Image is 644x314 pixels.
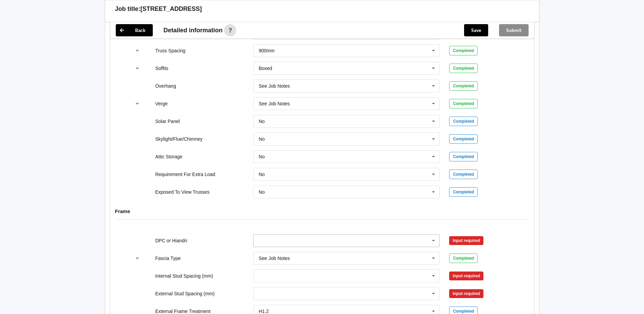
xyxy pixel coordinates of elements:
div: No [259,172,265,177]
label: Skylight/Flue/Chimney [155,136,202,142]
button: reference-toggle [131,252,144,264]
div: See Job Notes [259,101,290,106]
label: Overhang [155,83,176,89]
label: Attic Storage [155,154,182,159]
div: Boxed [259,66,272,71]
div: Completed [449,134,478,144]
div: No [259,190,265,194]
label: Exposed To View Trusses [155,189,209,195]
div: Input required [449,289,483,298]
button: Save [464,24,488,36]
div: Completed [449,117,478,126]
div: No [259,119,265,124]
label: External Stud Spacing (mm) [155,291,215,296]
label: Solar Panel [155,119,180,124]
div: Completed [449,99,478,108]
div: Completed [449,64,478,73]
h3: [STREET_ADDRESS] [141,5,202,13]
label: DPC or Hiandri [155,238,187,243]
div: Completed [449,187,478,197]
button: reference-toggle [131,98,144,110]
div: Completed [449,81,478,91]
label: Fascia Type [155,256,181,261]
div: See Job Notes [259,256,290,261]
h3: Job title: [115,5,141,13]
div: 900mm [259,48,275,53]
div: See Job Notes [259,84,290,88]
button: reference-toggle [131,45,144,57]
div: Completed [449,46,478,55]
label: Truss Spacing [155,48,185,53]
div: Input required [449,272,483,280]
div: No [259,137,265,141]
label: Verge [155,101,168,106]
span: Detailed information [164,27,223,33]
label: Requirement For Extra Load [155,172,215,177]
h4: Frame [115,208,529,214]
label: Soffits [155,66,168,71]
div: Input required [449,236,483,245]
div: No [259,154,265,159]
div: H1.2 [259,309,269,314]
label: External Frame Treatment [155,309,210,314]
div: Completed [449,170,478,179]
button: Back [116,24,153,36]
div: Completed [449,152,478,161]
div: Completed [449,254,478,263]
button: reference-toggle [131,62,144,74]
label: Internal Stud Spacing (mm) [155,273,213,279]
